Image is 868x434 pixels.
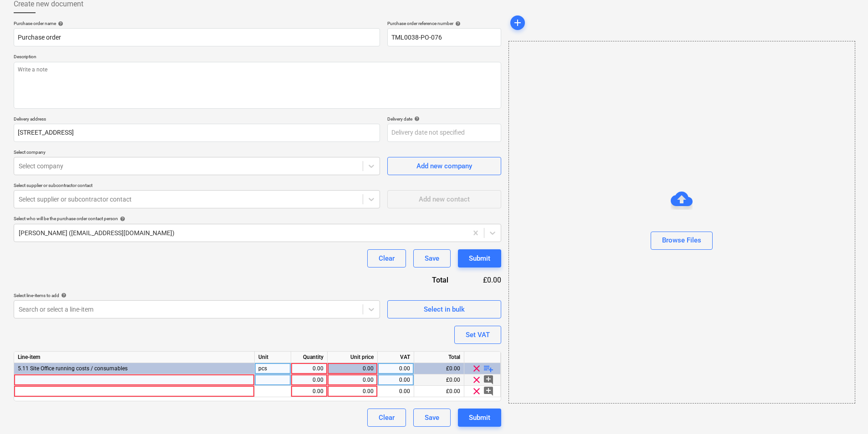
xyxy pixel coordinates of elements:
[463,275,501,285] div: £0.00
[379,252,395,264] div: Clear
[291,352,328,363] div: Quantity
[331,386,374,397] div: 0.00
[469,252,490,264] div: Submit
[331,374,374,386] div: 0.00
[412,116,420,121] span: help
[425,252,439,264] div: Save
[483,363,494,374] span: playlist_add
[331,363,374,374] div: 0.00
[295,363,324,374] div: 0.00
[381,386,410,397] div: 0.00
[381,374,410,386] div: 0.00
[466,329,490,341] div: Set VAT
[378,352,414,363] div: VAT
[14,149,380,157] p: Select company
[453,21,461,26] span: help
[14,116,380,124] p: Delivery address
[387,157,501,175] button: Add new company
[662,234,701,246] div: Browse Files
[14,293,380,298] div: Select line-items to add
[454,326,501,344] button: Set VAT
[414,374,464,386] div: £0.00
[387,20,501,26] div: Purchase order reference number
[379,412,395,424] div: Clear
[471,386,482,397] span: clear
[367,249,406,267] button: Clear
[387,28,501,46] input: Reference number
[14,54,501,61] p: Description
[328,352,378,363] div: Unit price
[414,352,464,363] div: Total
[59,293,67,298] span: help
[14,20,380,26] div: Purchase order name
[483,386,494,397] span: add_comment
[18,365,128,372] span: 5.11 Site Office running costs / consumables
[425,412,439,424] div: Save
[512,17,523,28] span: add
[56,21,63,26] span: help
[295,386,324,397] div: 0.00
[387,300,501,318] button: Select in bulk
[255,352,291,363] div: Unit
[367,409,406,427] button: Clear
[387,124,501,142] input: Delivery date not specified
[414,386,464,397] div: £0.00
[471,363,482,374] span: clear
[14,28,380,46] input: Document name
[483,374,494,385] span: add_comment
[14,352,255,363] div: Line-item
[381,363,410,374] div: 0.00
[469,412,490,424] div: Submit
[651,232,713,250] button: Browse Files
[424,303,465,315] div: Select in bulk
[295,374,324,386] div: 0.00
[458,249,501,267] button: Submit
[387,116,501,122] div: Delivery date
[413,249,451,267] button: Save
[14,182,380,190] p: Select supplier or subcontractor contact
[255,363,291,374] div: pcs
[413,409,451,427] button: Save
[508,41,855,404] div: Browse Files
[416,160,472,172] div: Add new company
[458,409,501,427] button: Submit
[14,216,501,222] div: Select who will be the purchase order contact person
[14,124,380,142] input: Delivery address
[118,216,125,222] span: help
[471,374,482,385] span: clear
[414,363,464,374] div: £0.00
[383,275,463,285] div: Total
